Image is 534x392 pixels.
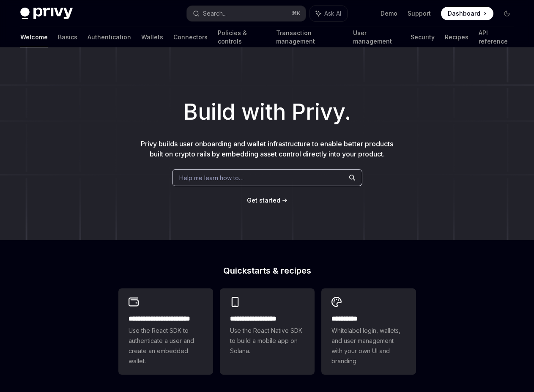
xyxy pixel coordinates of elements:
[500,7,514,20] button: Toggle dark mode
[173,27,208,47] a: Connectors
[141,27,163,47] a: Wallets
[20,27,48,47] a: Welcome
[118,266,416,275] h2: Quickstarts & recipes
[292,10,301,17] span: ⌘ K
[247,197,280,204] span: Get started
[445,27,468,47] a: Recipes
[321,288,416,375] a: **** *****Whitelabel login, wallets, and user management with your own UI and branding.
[247,196,280,205] a: Get started
[187,6,305,21] button: Search...⌘K
[58,27,77,47] a: Basics
[141,140,393,158] span: Privy builds user onboarding and wallet infrastructure to enable better products built on crypto ...
[276,27,343,47] a: Transaction management
[331,326,406,366] span: Whitelabel login, wallets, and user management with your own UI and branding.
[179,173,244,182] span: Help me learn how to…
[479,27,514,47] a: API reference
[441,7,493,20] a: Dashboard
[88,27,131,47] a: Authentication
[353,27,400,47] a: User management
[129,326,203,366] span: Use the React SDK to authenticate a user and create an embedded wallet.
[381,9,397,18] a: Demo
[230,326,304,356] span: Use the React Native SDK to build a mobile app on Solana.
[448,9,480,18] span: Dashboard
[324,9,341,18] span: Ask AI
[20,8,73,19] img: dark logo
[203,8,227,19] div: Search...
[408,9,431,18] a: Support
[218,27,266,47] a: Policies & controls
[220,288,315,375] a: **** **** **** ***Use the React Native SDK to build a mobile app on Solana.
[310,6,347,21] button: Ask AI
[411,27,435,47] a: Security
[14,96,520,129] h1: Build with Privy.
